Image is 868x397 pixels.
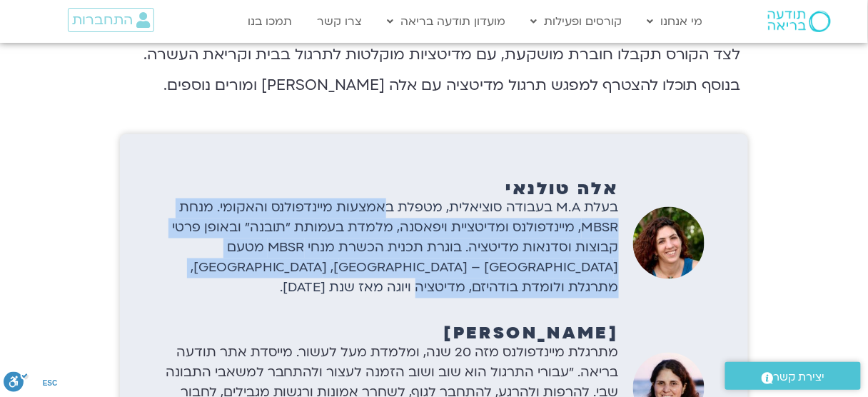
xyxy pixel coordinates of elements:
h2: אלה טולנאי [163,178,619,200]
a: מי אנחנו [640,8,710,35]
p: לצד הקורס תקבלו חוברת מושקעת, עם מדיטציות מוקלטות לתרגול בבית וקריאת העשרה. [127,45,741,65]
p: בעלת M.A בעבודה סוציאלית, מטפלת באמצעות מיינדפולנס והאקומי. מנחת MBSR, מיינדפולנס ומדיטציית ויפאס... [163,198,619,298]
p: בנוסף תוכלו להצטרף למפגש תרגול מדיטציה עם אלה [PERSON_NAME] ומורים נוספים. [127,76,741,96]
a: יצירת קשר [725,362,861,390]
a: צרו קשר [311,8,370,35]
img: תודעה בריאה [768,11,831,32]
span: יצירת קשר [774,368,825,387]
a: קורסים ופעילות [524,8,630,35]
a: תמכו בנו [241,8,300,35]
a: התחברות [68,8,154,32]
span: התחברות [72,12,133,28]
a: מועדון תודעה בריאה [380,8,513,35]
h2: [PERSON_NAME] [163,323,619,345]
